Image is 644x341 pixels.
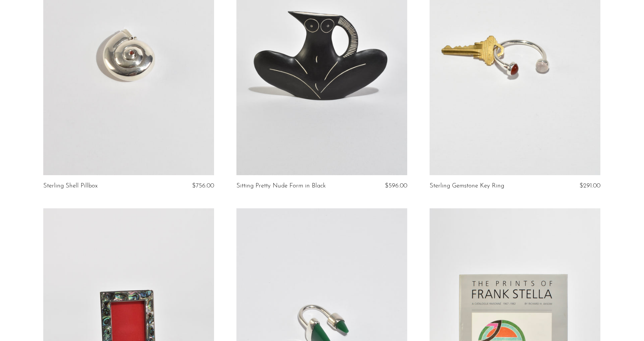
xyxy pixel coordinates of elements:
[236,183,326,189] a: Sitting Pretty Nude Form in Black
[43,183,98,189] a: Sterling Shell Pillbox
[192,183,214,189] span: $756.00
[385,183,407,189] span: $596.00
[579,183,600,189] span: $291.00
[430,183,504,189] a: Sterling Gemstone Key Ring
